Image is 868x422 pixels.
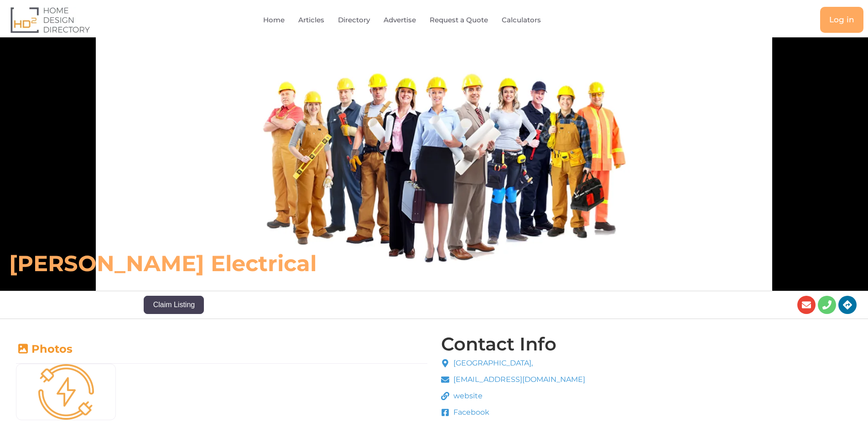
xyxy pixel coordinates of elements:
a: Directory [338,10,370,31]
a: Photos [16,342,73,355]
img: Mask group (5) [16,364,115,420]
a: Calculators [502,10,541,31]
a: Request a Quote [430,10,488,31]
h4: Contact Info [441,335,556,353]
h6: [PERSON_NAME] Electrical [9,250,603,277]
span: website [451,391,483,401]
a: Home [263,10,285,31]
span: Facebook [451,407,489,418]
a: [EMAIL_ADDRESS][DOMAIN_NAME] [441,374,586,385]
nav: Menu [177,10,649,31]
a: Articles [298,10,324,31]
span: Log in [829,16,854,24]
span: [GEOGRAPHIC_DATA], [451,358,533,369]
a: Log in [820,7,863,33]
button: Claim Listing [144,296,204,314]
a: Advertise [384,10,416,31]
span: [EMAIL_ADDRESS][DOMAIN_NAME] [451,374,585,385]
